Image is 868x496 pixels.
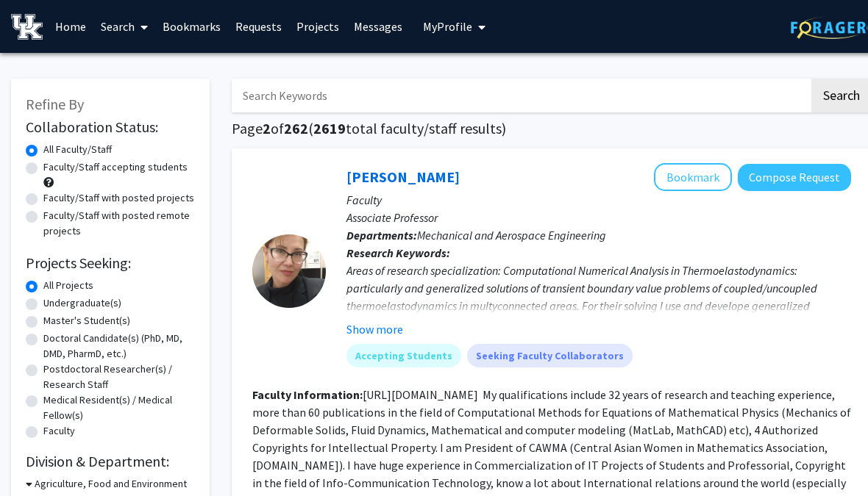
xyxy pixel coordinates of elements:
[252,387,363,402] b: Faculty Information:
[289,1,346,52] a: Projects
[417,228,606,242] span: Mechanical and Aerospace Engineering
[654,163,732,191] button: Add Bakhyt Alipova to Bookmarks
[155,1,228,52] a: Bookmarks
[48,1,93,52] a: Home
[346,245,450,260] b: Research Keywords:
[43,159,188,175] label: Faculty/Staff accepting students
[346,191,851,209] p: Faculty
[11,430,63,485] iframe: Chat
[43,331,195,362] label: Doctoral Candidate(s) (PhD, MD, DMD, PharmD, etc.)
[43,142,112,157] label: All Faculty/Staff
[346,168,460,186] a: [PERSON_NAME]
[43,313,130,328] label: Master's Student(s)
[423,19,472,34] span: My Profile
[43,278,93,293] label: All Projects
[43,423,75,439] label: Faculty
[26,118,195,136] h2: Collaboration Status:
[738,164,851,191] button: Compose Request to Bakhyt Alipova
[346,228,417,242] b: Departments:
[43,295,121,311] label: Undergraduate(s)
[313,119,346,137] span: 2619
[43,392,195,423] label: Medical Resident(s) / Medical Fellow(s)
[346,320,403,338] button: Show more
[467,344,633,367] mat-chip: Seeking Faculty Collaborators
[43,362,195,392] label: Postdoctoral Researcher(s) / Research Staff
[263,119,271,137] span: 2
[346,262,851,420] div: Areas of research specialization: Computational Numerical Analysis in Thermoelastodynamics: parti...
[284,119,308,137] span: 262
[346,1,410,52] a: Messages
[11,14,43,40] img: University of Kentucky Logo
[43,190,194,206] label: Faculty/Staff with posted projects
[93,1,155,52] a: Search
[26,95,84,113] span: Refine By
[232,79,809,112] input: Search Keywords
[346,209,851,226] p: Associate Professor
[43,208,195,239] label: Faculty/Staff with posted remote projects
[26,453,195,470] h2: Division & Department:
[35,476,187,492] h3: Agriculture, Food and Environment
[26,254,195,272] h2: Projects Seeking:
[228,1,289,52] a: Requests
[346,344,461,367] mat-chip: Accepting Students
